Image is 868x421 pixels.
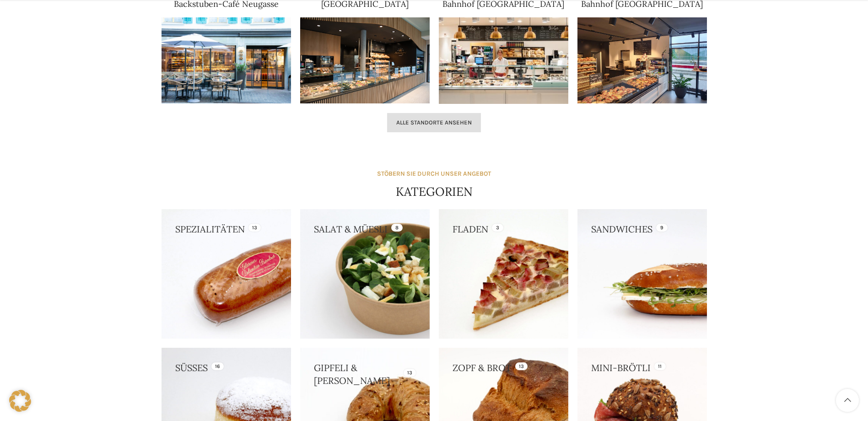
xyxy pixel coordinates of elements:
div: STÖBERN SIE DURCH UNSER ANGEBOT [377,169,491,179]
a: Scroll to top button [836,389,859,412]
span: Alle Standorte ansehen [396,119,472,126]
h4: KATEGORIEN [396,184,473,200]
a: Alle Standorte ansehen [387,113,481,132]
